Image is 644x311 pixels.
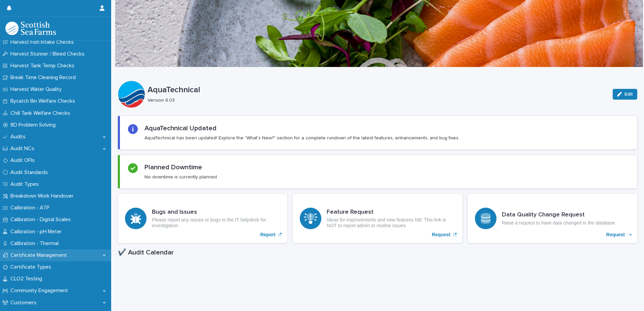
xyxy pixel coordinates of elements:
[5,22,56,35] img: mMrefqRFQpe26GRNOUkG
[8,63,80,69] p: Harvest Tank Temp Checks
[293,194,462,243] a: Request
[8,39,79,45] p: Harvest Fish Intake Checks
[624,92,633,97] span: Edit
[8,134,31,140] p: Audits
[144,174,217,180] p: No downtime is currently planned
[152,217,280,229] p: Please report any issues or bugs to the IT helpdesk for investigation
[152,209,280,216] h3: Bugs and Issues
[468,194,637,243] a: Request
[118,248,637,256] h1: ✔️ Audit Calendar
[148,85,607,95] p: AquaTechnical
[8,205,55,211] p: Calibration - ATP
[8,74,81,81] p: Break Time Cleaning Record
[8,157,40,164] p: Audit OFIs
[8,110,75,116] p: Chill Tank Welfare Checks
[144,124,217,132] h2: AquaTechnical Updated
[502,211,615,219] h3: Data Quality Change Request
[144,163,202,171] h2: Planned Downtime
[8,122,61,128] p: 8D Problem Solving
[8,252,72,258] p: Certificate Management
[260,232,276,238] p: Report
[144,135,459,141] p: AquaTechnical has been updated! Explore the "What's New?" section for a complete rundown of the l...
[118,194,287,243] a: Report
[8,193,79,199] p: Breakdown Work Handover
[8,86,67,93] p: Harvest Water Quality
[8,51,90,57] p: Harvest Stunner / Bleed Checks
[8,181,44,187] p: Audit Types
[8,98,80,104] p: Bycatch Bin Welfare Checks
[8,216,76,223] p: Calibration - Digital Scales
[8,300,42,306] p: Customers
[8,287,73,294] p: Community Engagement
[613,89,637,100] button: Edit
[8,276,47,282] p: CLO2 Testing
[502,220,615,226] p: Raise a request to have data changed in the database
[148,98,605,103] p: Version 8.03
[327,209,455,216] h3: Feature Request
[8,229,67,235] p: Calibration - pH Meter
[8,240,64,247] p: Calibration - Thermal
[8,264,57,270] p: Certificate Types
[8,145,40,152] p: Audit NCs
[606,232,625,238] p: Request
[327,217,455,229] p: Ideas for improvements and new features NB: This link is NOT to report admin or routine issues
[8,169,53,176] p: Audit Standards
[432,232,450,238] p: Request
